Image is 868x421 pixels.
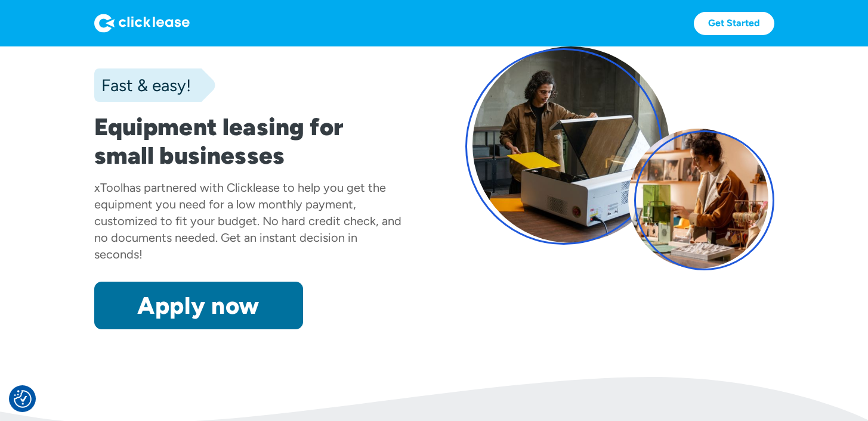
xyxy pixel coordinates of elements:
div: xTool [94,180,123,195]
img: Revisit consent button [14,390,32,408]
a: Apply now [94,282,303,329]
button: Consent Preferences [14,390,32,408]
a: Get Started [694,12,774,35]
h1: Equipment leasing for small businesses [94,113,403,170]
div: Fast & easy! [94,73,191,97]
div: has partnered with Clicklease to help you get the equipment you need for a low monthly payment, c... [94,180,401,261]
img: Logo [94,14,190,33]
